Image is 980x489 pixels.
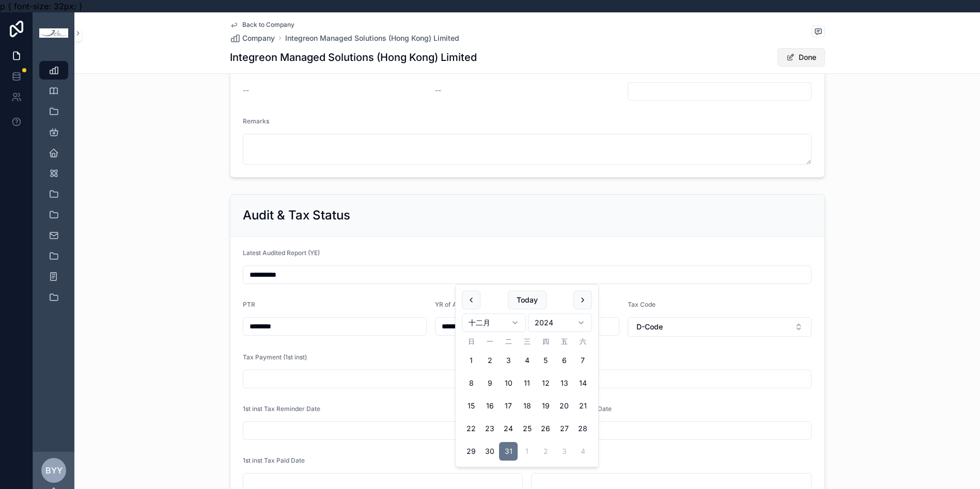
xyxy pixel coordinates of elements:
[573,336,592,347] th: 星期六
[480,336,499,347] th: 星期一
[555,351,573,370] button: 2024年12月6日 星期五
[242,33,275,43] span: Company
[555,336,573,347] th: 星期五
[243,456,305,464] span: 1st inst Tax Paid Date
[480,374,499,392] button: 2024年12月9日 星期一
[243,85,249,96] span: --
[243,117,269,125] span: Remarks
[536,336,555,347] th: 星期四
[628,301,656,308] span: Tax Code
[462,397,480,415] button: 2024年12月15日 星期日
[480,351,499,370] button: 2024年12月2日 星期一
[499,442,518,461] button: 2024年12月31日 星期二, selected
[499,336,518,347] th: 星期二
[777,48,825,67] button: Done
[243,249,320,257] span: Latest Audited Report (YE)
[462,336,592,461] table: 十二月 2024
[536,351,555,370] button: 2024年12月5日 星期四
[243,405,320,413] span: 1st inst Tax Reminder Date
[435,301,488,308] span: YR of Assessment
[573,351,592,370] button: 2024年12月7日 星期六
[462,374,480,392] button: 2024年12月8日 星期日
[480,442,499,461] button: 2024年12月30日 星期一
[536,374,555,392] button: 2024年12月12日 星期四
[499,351,518,370] button: 2024年12月3日 星期二
[39,28,68,38] img: App logo
[462,419,480,438] button: 2024年12月22日 星期日
[243,207,350,224] h2: Audit & Tax Status
[508,291,547,309] button: Today
[480,397,499,415] button: 2024年12月16日 星期一
[518,351,536,370] button: 2024年12月4日 星期三
[499,419,518,438] button: 2024年12月24日 星期二
[518,336,536,347] th: 星期三
[573,397,592,415] button: 2024年12月21日 星期六
[462,351,480,370] button: 2024年12月1日 星期日
[518,419,536,438] button: 2024年12月25日 星期三
[230,33,275,43] a: Company
[230,21,294,29] a: Back to Company
[636,322,663,332] span: D-Code
[462,442,480,461] button: 2024年12月29日 星期日
[243,301,255,308] span: PTR
[33,54,74,320] div: scrollable content
[518,442,536,461] button: 2025年1月1日 星期三
[555,397,573,415] button: 2024年12月20日 星期五
[536,397,555,415] button: 2024年12月19日 星期四
[499,397,518,415] button: 2024年12月17日 星期二
[628,317,812,337] button: Select Button
[285,33,459,43] a: Integreon Managed Solutions (Hong Kong) Limited
[536,419,555,438] button: 2024年12月26日 星期四
[243,353,307,361] span: Tax Payment (1st inst)
[555,442,573,461] button: 2025年1月3日 星期五
[242,21,294,29] span: Back to Company
[573,419,592,438] button: 2024年12月28日 星期六
[435,85,441,96] span: --
[230,50,477,65] h1: Integreon Managed Solutions (Hong Kong) Limited
[518,374,536,392] button: 2024年12月11日 星期三
[462,336,480,347] th: 星期日
[573,374,592,392] button: 2024年12月14日 星期六
[573,442,592,461] button: 2025年1月4日 星期六
[536,442,555,461] button: 2025年1月2日 星期四
[555,374,573,392] button: 2024年12月13日 星期五
[518,397,536,415] button: 2024年12月18日 星期三
[555,419,573,438] button: 2024年12月27日 星期五
[499,374,518,392] button: 2024年12月10日 星期二
[480,419,499,438] button: 2024年12月23日 星期一
[45,464,63,477] span: BYY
